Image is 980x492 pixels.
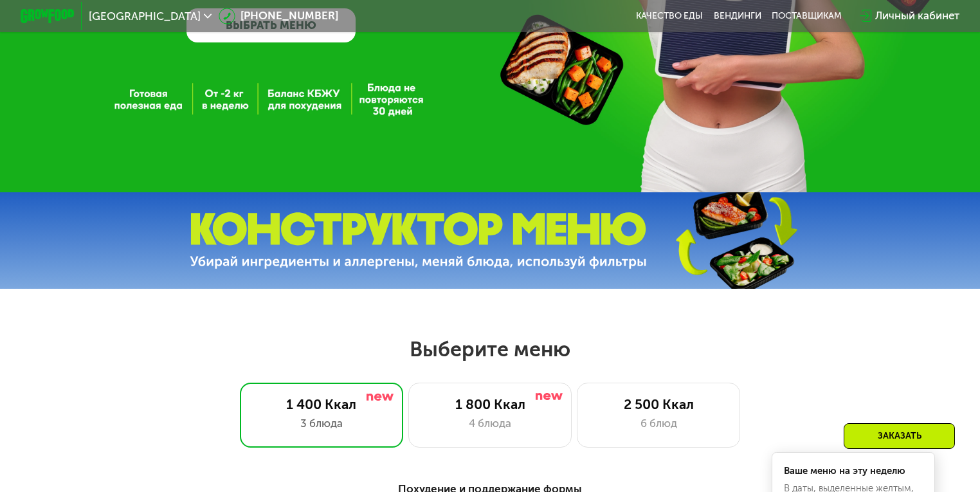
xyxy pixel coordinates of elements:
[636,11,703,22] a: Качество еды
[254,415,389,432] div: 3 блюда
[219,8,338,24] a: [PHONE_NUMBER]
[714,11,761,22] a: Вендинги
[422,397,558,413] div: 1 800 Ккал
[844,423,955,449] div: Заказать
[592,415,727,432] div: 6 блюд
[89,11,201,22] span: [GEOGRAPHIC_DATA]
[784,466,923,476] div: Ваше меню на эту неделю
[592,397,727,413] div: 2 500 Ккал
[44,336,937,362] h2: Выберите меню
[772,11,842,22] div: поставщикам
[422,415,558,432] div: 4 блюда
[254,397,389,413] div: 1 400 Ккал
[875,8,959,24] div: Личный кабинет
